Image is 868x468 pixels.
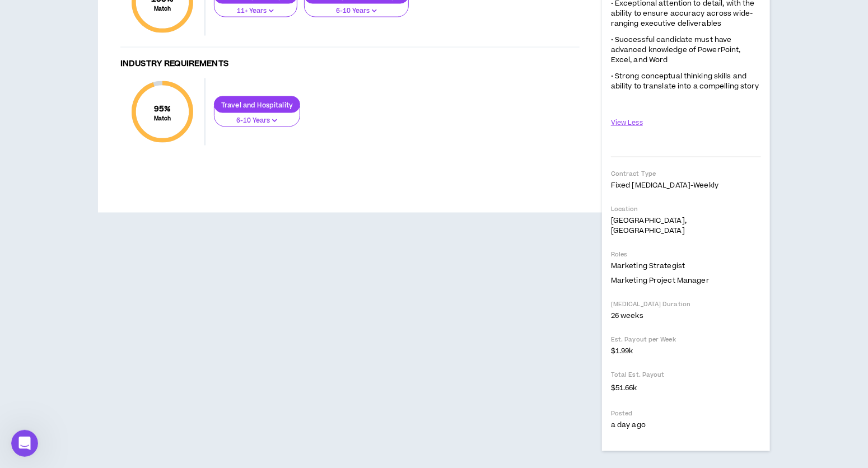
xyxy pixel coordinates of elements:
[11,430,38,457] iframe: Intercom live chat
[611,276,710,286] span: Marketing Project Manager
[611,181,718,191] span: Fixed [MEDICAL_DATA] - weekly
[611,251,761,259] p: Roles
[611,113,643,133] button: View Less
[214,101,300,109] p: Travel and Hospitality
[611,35,741,65] span: • Successful candidate must have advanced knowledge of PowerPoint, Excel, and Word
[221,116,293,126] p: 6-10 Years
[154,103,171,115] span: 95 %
[611,205,761,214] p: Location
[611,371,761,380] p: Total Est. Payout
[151,5,174,13] small: Match
[611,261,685,272] span: Marketing Strategist
[154,115,171,123] small: Match
[611,382,637,395] span: $51.66k
[611,216,761,236] p: [GEOGRAPHIC_DATA], [GEOGRAPHIC_DATA]
[611,170,761,179] p: Contract Type
[214,106,300,128] button: 6-10 Years
[221,6,290,16] p: 11+ Years
[611,301,761,309] p: [MEDICAL_DATA] Duration
[611,410,761,418] p: Posted
[611,71,759,91] span: • Strong conceptual thinking skills and ability to translate into a compelling story
[611,336,761,344] p: Est. Payout per Week
[611,347,761,357] p: $1.99k
[311,6,402,16] p: 6-10 Years
[611,420,761,430] p: a day ago
[120,59,580,69] h4: Industry Requirements
[611,311,761,321] p: 26 weeks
